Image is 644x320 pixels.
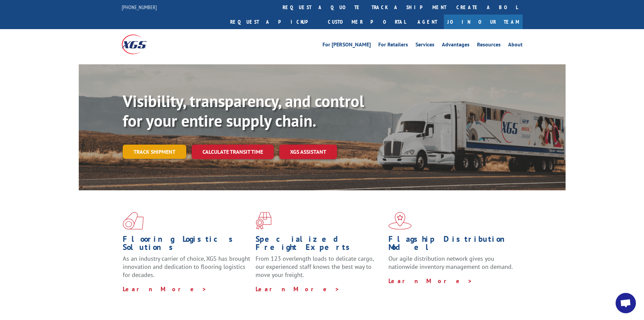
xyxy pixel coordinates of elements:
h1: Flooring Logistics Solutions [123,235,251,255]
a: Learn More > [256,285,340,293]
p: From 123 overlength loads to delicate cargo, our experienced staff knows the best way to move you... [256,255,383,285]
a: Services [415,42,434,49]
img: xgs-icon-flagship-distribution-model-red [388,212,412,230]
a: [PHONE_NUMBER] [122,4,157,10]
a: Resources [477,42,501,49]
a: For Retailers [378,42,408,49]
a: Request a pickup [225,15,323,29]
a: Agent [411,15,444,29]
a: Customer Portal [323,15,411,29]
img: xgs-icon-focused-on-flooring-red [256,212,271,230]
a: Open chat [616,293,636,313]
a: XGS ASSISTANT [279,145,337,159]
h1: Specialized Freight Experts [256,235,383,255]
a: Calculate transit time [192,145,274,159]
b: Visibility, transparency, and control for your entire supply chain. [123,90,364,131]
a: Learn More > [123,285,207,293]
a: Advantages [442,42,470,49]
a: About [508,42,523,49]
span: Our agile distribution network gives you nationwide inventory management on demand. [388,255,513,271]
a: Join Our Team [444,15,523,29]
h1: Flagship Distribution Model [388,235,516,255]
a: For [PERSON_NAME] [323,42,371,49]
a: Learn More > [388,277,473,285]
img: xgs-icon-total-supply-chain-intelligence-red [123,212,144,230]
a: Track shipment [123,145,186,159]
span: As an industry carrier of choice, XGS has brought innovation and dedication to flooring logistics... [123,255,250,279]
